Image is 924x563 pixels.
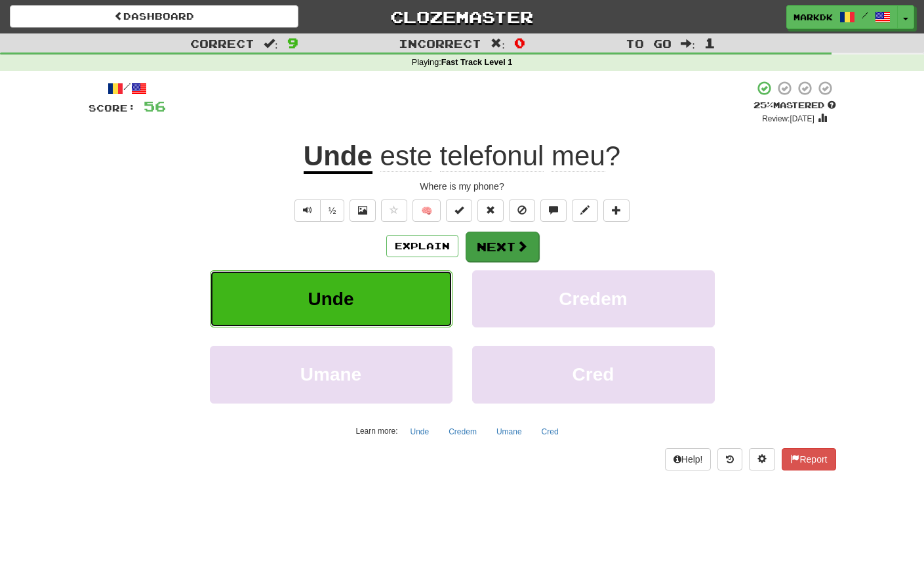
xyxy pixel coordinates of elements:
span: Correct [190,37,254,50]
button: Unde [403,422,437,442]
button: Umane [210,346,452,403]
button: Show image (alt+x) [350,199,376,222]
button: Report [782,448,835,470]
button: Credem [472,270,715,327]
button: Edit sentence (alt+d) [572,199,598,222]
span: / [862,10,868,20]
button: ½ [320,199,345,222]
div: / [89,80,166,96]
button: Play sentence audio (ctl+space) [294,199,321,222]
span: este [380,140,432,172]
button: Discuss sentence (alt+u) [540,199,567,222]
span: Credem [559,289,627,309]
span: 9 [287,35,298,51]
button: Reset to 0% Mastered (alt+r) [477,199,504,222]
button: Next [466,232,539,262]
button: Set this sentence to 100% Mastered (alt+m) [446,199,472,222]
span: : [491,38,505,49]
a: Markdk / [786,5,898,29]
small: Learn more: [355,427,397,436]
button: Round history (alt+y) [717,448,742,470]
span: Umane [300,364,361,385]
button: Credem [441,422,484,442]
a: Dashboard [10,5,298,28]
button: Add to collection (alt+a) [603,199,630,222]
button: Help! [665,448,712,470]
span: Score: [89,102,136,114]
span: Cred [572,364,614,385]
button: Ignore sentence (alt+i) [509,199,535,222]
button: Favorite sentence (alt+f) [381,199,407,222]
div: Mastered [753,100,836,112]
span: To go [626,37,672,50]
button: Cred [534,422,566,442]
div: Where is my phone? [89,180,836,193]
u: Unde [304,140,372,174]
span: : [681,38,695,49]
button: 🧠 [412,199,441,222]
a: Clozemaster [318,5,607,28]
span: 56 [144,98,166,114]
span: ? [372,140,620,172]
span: 1 [704,35,715,51]
span: Unde [308,289,354,309]
button: Umane [489,422,529,442]
button: Unde [210,270,452,327]
small: Review: [DATE] [762,114,814,123]
span: Markdk [793,11,833,23]
span: 25 % [753,100,773,110]
span: 0 [514,35,525,51]
button: Explain [386,235,458,257]
button: Cred [472,346,715,403]
strong: Fast Track Level 1 [441,58,513,67]
span: Incorrect [399,37,481,50]
div: Text-to-speech controls [292,199,345,222]
span: telefonul [440,140,544,172]
span: meu [552,140,605,172]
span: : [264,38,278,49]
